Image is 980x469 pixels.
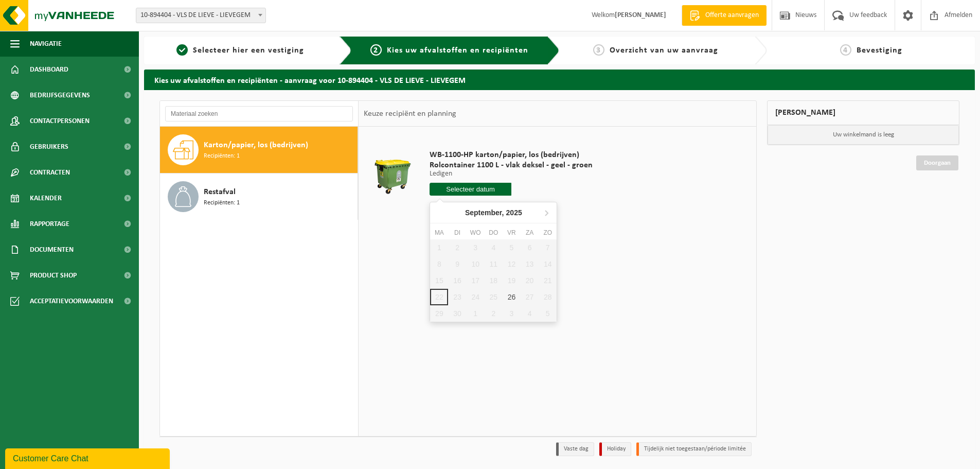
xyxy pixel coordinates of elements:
span: Overzicht van uw aanvraag [610,46,718,55]
span: Dashboard [30,57,68,82]
span: Contactpersonen [30,108,90,134]
div: ma [430,228,448,238]
span: Navigatie [30,31,62,57]
div: 26 [503,289,521,305]
span: 4 [840,44,851,56]
input: Materiaal zoeken [165,106,353,121]
p: Ledigen [430,170,593,178]
h2: Kies uw afvalstoffen en recipiënten - aanvraag voor 10-894404 - VLS DE LIEVE - LIEVEGEM [144,70,975,90]
button: Restafval Recipiënten: 1 [160,173,358,220]
span: Recipiënten: 1 [204,151,240,161]
a: Offerte aanvragen [682,5,767,26]
span: Kalender [30,185,62,211]
a: 1Selecteer hier een vestiging [149,44,331,57]
span: 3 [593,44,604,56]
div: za [521,228,539,238]
a: Doorgaan [916,155,958,170]
span: Acceptatievoorwaarden [30,288,113,314]
button: Karton/papier, los (bedrijven) Recipiënten: 1 [160,127,358,173]
div: vr [503,228,521,238]
div: di [448,228,466,238]
i: 2025 [506,209,522,216]
iframe: chat widget [5,446,172,469]
span: Documenten [30,237,74,263]
span: Rapportage [30,211,69,237]
strong: [PERSON_NAME] [615,11,666,19]
div: Keuze recipiënt en planning [359,101,461,127]
span: 2 [370,44,382,56]
div: zo [539,228,557,238]
span: Contracten [30,160,70,185]
span: 1 [176,44,188,56]
span: Offerte aanvragen [703,10,761,21]
span: Kies uw afvalstoffen en recipiënten [387,46,528,55]
span: Product Shop [30,263,77,288]
p: Uw winkelmand is leeg [768,125,959,145]
input: Selecteer datum [430,183,511,196]
div: [PERSON_NAME] [767,100,959,125]
span: 10-894404 - VLS DE LIEVE - LIEVEGEM [136,8,266,23]
div: do [485,228,503,238]
span: Restafval [204,186,236,198]
span: Recipiënten: 1 [204,198,240,208]
span: 10-894404 - VLS DE LIEVE - LIEVEGEM [136,8,265,23]
span: Rolcontainer 1100 L - vlak deksel - geel - groen [430,160,593,170]
span: WB-1100-HP karton/papier, los (bedrijven) [430,150,593,160]
div: September, [461,204,526,221]
span: Bedrijfsgegevens [30,82,90,108]
li: Holiday [599,442,631,456]
span: Karton/papier, los (bedrijven) [204,139,308,151]
span: Bevestiging [857,46,902,55]
li: Tijdelijk niet toegestaan/période limitée [636,442,752,456]
span: Selecteer hier een vestiging [193,46,304,55]
span: Gebruikers [30,134,68,160]
div: wo [467,228,485,238]
li: Vaste dag [556,442,594,456]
